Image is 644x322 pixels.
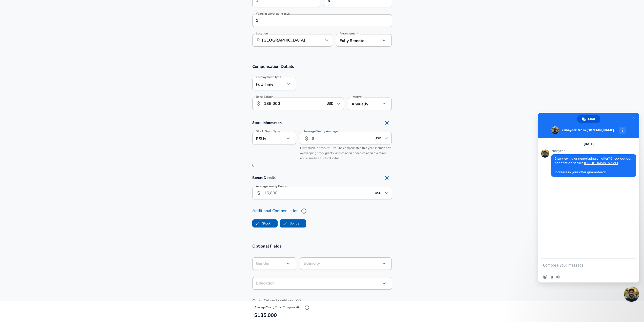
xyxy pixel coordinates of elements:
input: USD [373,189,383,197]
label: Years in Level at Infosys [256,12,290,15]
label: Stock Grant Type [256,130,280,133]
label: Stock [253,219,271,228]
button: help [300,207,308,215]
label: Quick Select Modifiers [252,297,392,306]
h3: Compensation Details [252,64,392,69]
label: Additional Compensation [252,207,392,215]
label: Arrangement [340,32,358,35]
span: Zuhayeer [551,149,636,153]
input: 100,000 [264,98,324,110]
button: Open [383,135,390,142]
span: Insert an emoji [543,275,547,279]
input: 1 [252,14,381,27]
label: Employment Type [256,75,281,79]
div: [DATE] [584,143,594,146]
button: Open [383,190,390,197]
span: Bonus [280,219,289,228]
button: Remove Section [382,173,392,183]
input: USD [373,134,383,142]
input: USD [325,100,335,108]
label: Location [256,32,268,35]
label: Bonus [280,219,299,228]
label: Base Salary [256,95,273,98]
button: Open [335,100,342,107]
input: 40,000 [312,132,372,144]
span: Stock [253,219,262,228]
h3: Optional Fields [252,243,392,249]
div: RSUs [252,132,285,144]
div: Full Time [252,78,285,90]
div: Chat [577,115,600,123]
span: Yearly [316,129,325,134]
button: Remove Section [382,118,392,128]
button: StockStock [252,219,278,228]
span: How much in stock will you be compensated this year. Include any overlapping stock grants, apprec... [300,146,391,160]
button: Explain Total Compensation [303,304,311,311]
span: Chat [588,115,595,123]
div: Fully Remote [336,34,373,47]
label: Average Yearly Bonus [256,185,287,188]
span: Audio message [556,275,560,279]
button: Open [323,37,330,44]
label: Interval [351,95,362,98]
label: Average Average [304,130,338,133]
span: Close chat [631,115,636,121]
textarea: Compose your message... [543,263,623,268]
span: Interviewing or negotiating an offer? Check out our negotiation service: Increase in your offer g... [555,156,632,174]
div: Close chat [624,287,639,302]
div: More channels [619,127,626,134]
input: 15,000 [264,187,372,199]
h4: Bonus Details [252,173,392,183]
span: Average Yearly Total Compensation [254,305,311,309]
button: help [294,297,303,306]
h4: Stock Information [252,118,392,128]
button: BonusBonus [280,219,306,228]
div: Annually [348,98,381,110]
span: Send a file [550,275,554,279]
div: 0 [246,118,398,168]
a: [URL][DOMAIN_NAME] [584,161,618,165]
